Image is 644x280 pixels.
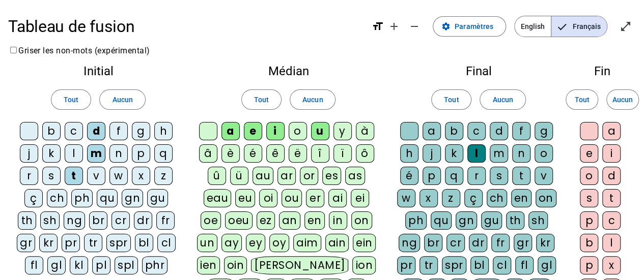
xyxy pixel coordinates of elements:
[535,122,553,140] div: g
[397,256,415,274] div: pr
[514,16,607,37] mat-button-toggle-group: Language selection
[467,122,486,140] div: c
[352,256,376,274] div: ion
[204,189,232,207] div: eau
[111,211,130,230] div: cr
[87,167,105,185] div: v
[289,122,307,140] div: o
[51,89,91,110] button: Tout
[289,144,307,163] div: ë
[492,94,513,106] span: Aucun
[470,256,489,274] div: bl
[423,167,441,185] div: p
[266,144,285,163] div: ê
[602,122,621,140] div: a
[445,144,463,163] div: k
[24,189,43,207] div: ç
[302,94,323,106] span: Aucun
[322,167,341,185] div: es
[92,256,110,274] div: pl
[208,167,226,185] div: û
[445,167,463,185] div: q
[106,234,131,252] div: spr
[64,94,78,106] span: Tout
[455,20,493,33] span: Paramètres
[221,234,242,252] div: ay
[42,167,61,185] div: s
[515,256,534,274] div: fl
[480,89,525,110] button: Aucun
[580,167,598,185] div: o
[10,47,17,53] input: Griser les non-mots (expérimental)
[99,89,145,110] button: Aucun
[122,189,143,207] div: gn
[47,189,67,207] div: ch
[132,167,150,185] div: x
[18,211,36,230] div: th
[446,234,465,252] div: cr
[241,89,282,110] button: Tout
[230,167,248,185] div: ü
[424,234,442,252] div: br
[269,234,289,252] div: oy
[132,122,150,140] div: g
[551,16,607,37] span: Français
[333,144,352,163] div: ï
[147,189,168,207] div: gu
[566,89,598,110] button: Tout
[97,189,118,207] div: qu
[154,122,173,140] div: h
[109,167,128,185] div: w
[602,144,621,163] div: i
[490,144,508,163] div: m
[397,189,415,207] div: w
[433,16,506,37] button: Paramètres
[87,122,105,140] div: d
[20,167,38,185] div: r
[333,122,352,140] div: y
[487,189,507,207] div: ch
[71,189,93,207] div: ph
[580,256,598,274] div: p
[221,144,240,163] div: è
[399,234,420,252] div: ng
[606,89,639,110] button: Aucun
[397,65,561,77] h2: Final
[481,211,502,230] div: gu
[490,167,508,185] div: s
[89,211,107,230] div: br
[244,122,262,140] div: e
[87,144,105,163] div: m
[351,211,372,230] div: on
[423,144,441,163] div: j
[197,234,217,252] div: un
[84,234,102,252] div: tr
[580,189,598,207] div: s
[615,16,636,37] button: Entrer en plein écran
[423,122,441,140] div: a
[469,234,487,252] div: dr
[442,256,466,274] div: spr
[512,144,530,163] div: n
[8,10,363,43] h1: Tableau de fusion
[224,256,247,274] div: oin
[405,211,427,230] div: ph
[506,211,524,230] div: th
[154,144,173,163] div: q
[251,256,348,274] div: [PERSON_NAME]
[535,144,553,163] div: o
[197,65,380,77] h2: Médian
[17,234,35,252] div: gr
[293,234,321,252] div: aim
[40,211,60,230] div: sh
[157,234,176,252] div: cl
[39,234,58,252] div: kr
[135,234,153,252] div: bl
[400,167,418,185] div: é
[244,144,262,163] div: é
[304,211,325,230] div: en
[325,234,349,252] div: ain
[408,20,421,33] mat-icon: remove
[282,189,302,207] div: ou
[491,234,510,252] div: fr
